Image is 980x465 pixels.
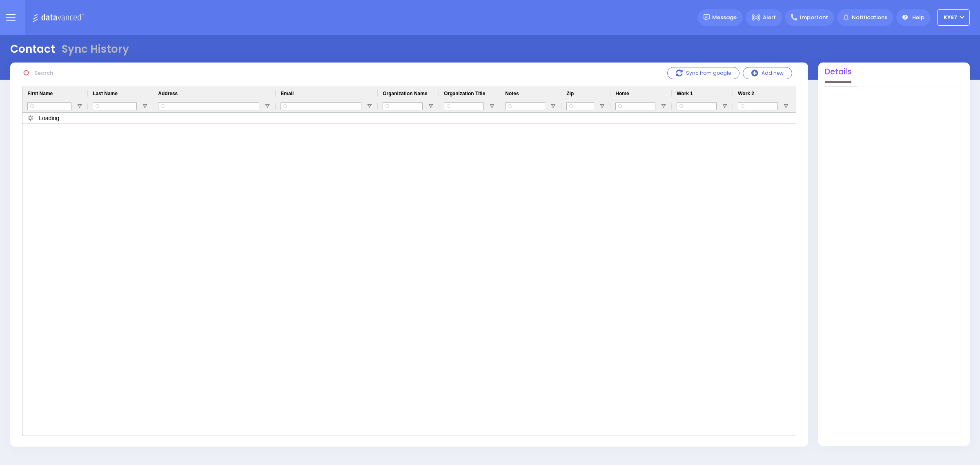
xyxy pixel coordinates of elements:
[93,102,137,110] input: Last Name Filter Input
[566,91,574,96] span: Zip
[660,103,667,110] button: Open Filter Menu
[76,103,83,110] button: Open Filter Menu
[27,91,53,96] span: First Name
[667,67,739,79] a: Sync from google
[615,91,629,96] span: Home
[615,102,655,110] input: Home Filter Input
[712,13,737,22] span: Message
[704,14,710,20] img: message.svg
[444,91,485,96] span: Organization Title
[31,65,154,81] input: Search
[677,91,693,96] span: Work 1
[158,102,259,110] input: Address Filter Input
[599,103,606,110] button: Open Filter Menu
[489,103,495,110] button: Open Filter Menu
[10,41,55,57] div: Contact
[142,103,148,110] button: Open Filter Menu
[281,91,294,96] span: Email
[27,102,71,110] input: First Name Filter Input
[677,102,717,110] input: Work 1 Filter Input
[505,91,519,96] span: Notes
[738,102,778,110] input: Work 2 Filter Input
[912,13,924,22] span: Help
[158,91,178,96] span: Address
[62,41,129,57] div: Sync History
[383,102,423,110] input: Organization Name Filter Input
[366,103,373,110] button: Open Filter Menu
[722,103,728,110] button: Open Filter Menu
[937,9,970,26] button: KY67
[39,115,59,121] span: Loading
[93,91,118,96] span: Last Name
[383,91,427,96] span: Organization Name
[743,67,792,79] button: Add new
[32,12,87,22] img: Logo
[852,13,887,22] span: Notifications
[428,103,434,110] button: Open Filter Menu
[800,13,828,22] span: Important
[944,14,957,21] span: KY67
[763,13,776,22] span: Alert
[550,103,557,110] button: Open Filter Menu
[825,63,851,83] h3: Details
[281,102,361,110] input: Email Filter Input
[444,102,484,110] input: Organization Title Filter Input
[738,91,754,96] span: Work 2
[505,102,545,110] input: Notes Filter Input
[264,103,271,110] button: Open Filter Menu
[566,102,594,110] input: Zip Filter Input
[783,103,789,110] button: Open Filter Menu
